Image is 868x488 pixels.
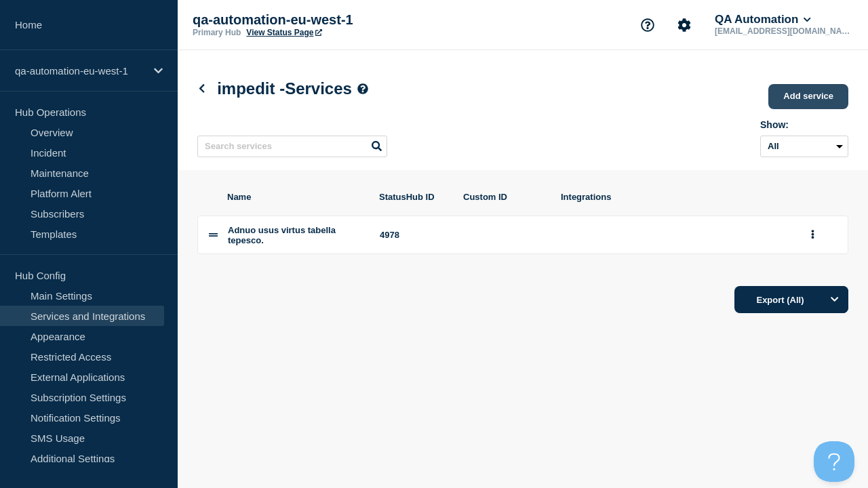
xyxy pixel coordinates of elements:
[633,11,662,39] button: Support
[379,192,447,202] span: StatusHub ID
[197,136,387,157] input: Search services
[760,119,848,130] div: Show:
[734,286,848,313] button: Export (All)
[227,192,363,202] span: Name
[463,192,545,202] span: Custom ID
[15,65,145,77] p: qa-automation-eu-west-1
[561,192,789,202] span: Integrations
[193,12,464,28] p: qa-automation-eu-west-1
[712,13,814,26] button: QA Automation
[804,224,821,245] button: group actions
[760,136,848,157] select: Archived
[821,286,848,313] button: Options
[768,84,848,109] a: Add service
[712,26,853,36] p: [EMAIL_ADDRESS][DOMAIN_NAME]
[246,28,321,37] a: View Status Page
[814,441,854,482] iframe: Help Scout Beacon - Open
[380,230,448,240] div: 4978
[228,225,336,245] span: Adnuo usus virtus tabella tepesco.
[197,79,368,98] h1: impedit - Services
[670,11,698,39] button: Account settings
[193,28,241,37] p: Primary Hub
